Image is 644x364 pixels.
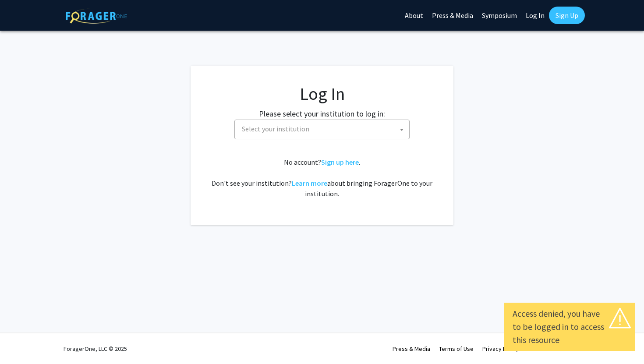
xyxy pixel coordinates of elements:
[549,7,585,24] a: Sign Up
[439,345,474,353] a: Terms of Use
[259,108,385,120] label: Please select your institution to log in:
[238,120,409,138] span: Select your institution
[242,124,309,133] span: Select your institution
[482,345,519,353] a: Privacy Policy
[393,345,430,353] a: Press & Media
[292,179,327,187] a: Learn more about bringing ForagerOne to your institution
[234,120,410,139] span: Select your institution
[64,333,127,364] div: ForagerOne, LLC © 2025
[321,158,359,166] a: Sign up here
[513,307,626,346] div: Access denied, you have to be logged in to access this resource
[66,8,127,24] img: ForagerOne Logo
[208,157,436,199] div: No account? . Don't see your institution? about bringing ForagerOne to your institution.
[208,83,436,104] h1: Log In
